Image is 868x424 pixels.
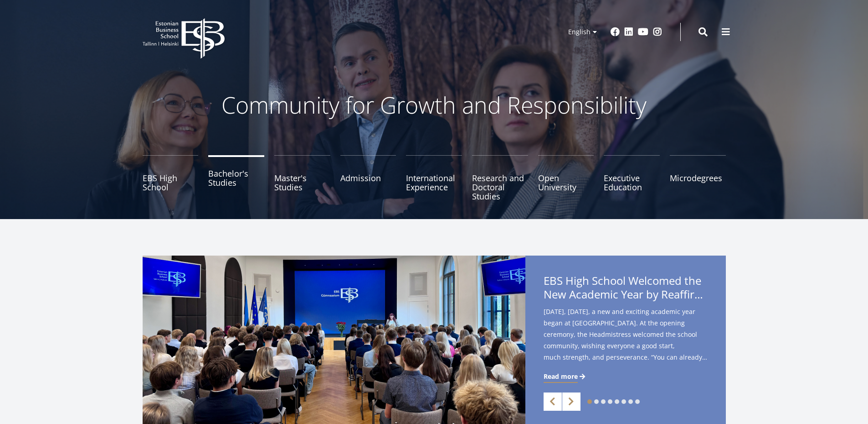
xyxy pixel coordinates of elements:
span: much strength, and perseverance. “You can already feel the autumn in the air – and in a way it’s ... [544,351,708,363]
a: 2 [594,399,599,404]
span: New Academic Year by Reaffirming Its Core Values [544,288,708,301]
a: Previous [544,393,562,411]
p: Community for Growth and Responsibility [193,91,676,119]
span: Read more [544,372,578,381]
a: Linkedin [624,27,633,37]
a: Master's Studies [274,155,330,201]
a: 1 [587,399,592,404]
a: Read more [544,372,587,381]
a: Research and Doctoral Studies [472,155,528,201]
a: 6 [621,399,626,404]
a: 7 [628,399,633,404]
a: Facebook [611,27,620,37]
a: Youtube [638,27,648,37]
a: Next [562,393,580,411]
a: Bachelor's Studies [208,155,264,201]
a: 4 [608,399,612,404]
a: Executive Education [604,155,660,201]
a: 5 [615,399,619,404]
a: Admission [340,155,396,201]
a: Instagram [653,27,662,37]
a: 3 [601,399,606,404]
a: EBS High School [143,155,199,201]
span: EBS High School Welcomed the [544,274,708,304]
span: [DATE], [DATE], a new and exciting academic year began at [GEOGRAPHIC_DATA]. At the opening cerem... [544,306,708,366]
a: Microdegrees [670,155,726,201]
a: Open University [538,155,594,201]
a: 8 [635,399,640,404]
a: International Experience [406,155,462,201]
